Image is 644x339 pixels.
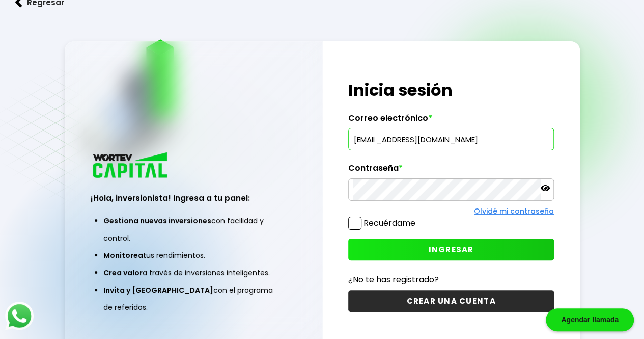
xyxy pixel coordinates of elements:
img: logos_whatsapp-icon.242b2217.svg [5,302,34,330]
li: con facilidad y control. [103,212,284,247]
label: Recuérdame [363,217,415,229]
button: CREAR UNA CUENTA [348,290,554,312]
div: Agendar llamada [546,308,634,331]
p: ¿No te has registrado? [348,273,554,286]
span: Monitorea [103,250,143,260]
button: INGRESAR [348,239,554,260]
label: Contraseña [348,163,554,178]
li: a través de inversiones inteligentes. [103,264,284,281]
span: Crea valor [103,268,143,278]
h3: ¡Hola, inversionista! Ingresa a tu panel: [91,192,296,204]
span: Invita y [GEOGRAPHIC_DATA] [103,285,213,295]
li: con el programa de referidos. [103,281,284,316]
h1: Inicia sesión [348,78,554,102]
li: tus rendimientos. [103,247,284,264]
a: Olvidé mi contraseña [474,206,554,216]
img: logo_wortev_capital [91,151,171,181]
a: ¿No te has registrado?CREAR UNA CUENTA [348,273,554,312]
span: Gestiona nuevas inversiones [103,216,211,226]
span: INGRESAR [429,244,474,255]
input: hola@wortev.capital [353,128,549,150]
label: Correo electrónico [348,113,554,128]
